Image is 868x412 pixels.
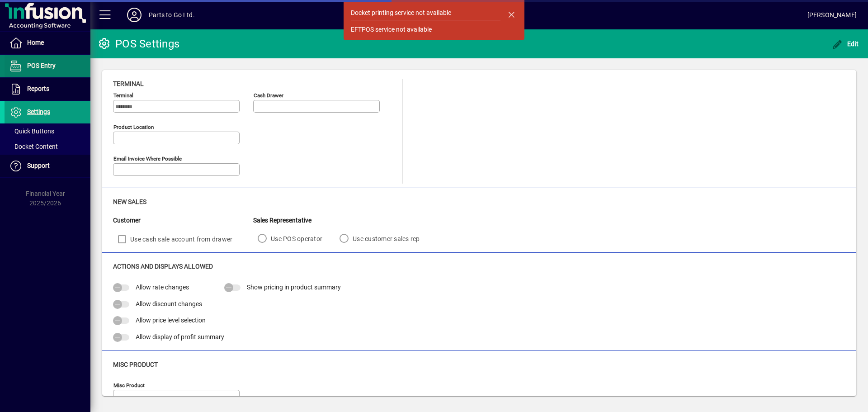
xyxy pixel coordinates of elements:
span: Docket Content [9,143,58,150]
button: Profile [120,7,149,23]
mat-label: Email Invoice where possible [113,156,182,162]
div: [PERSON_NAME] [807,8,857,22]
span: Terminal [113,80,144,87]
span: New Sales [113,198,146,205]
div: Parts to Go Ltd. [149,8,195,22]
span: Allow discount changes [136,300,202,308]
span: Support [27,162,50,169]
mat-label: Terminal [113,92,133,99]
div: Customer [113,216,253,225]
span: Edit [832,40,859,47]
span: Reports [27,85,49,92]
div: POS Settings [97,37,179,51]
span: Allow display of profit summary [136,333,224,341]
button: Edit [830,36,861,52]
div: Sales Representative [253,216,433,225]
span: Allow price level selection [136,317,206,324]
span: Home [27,39,44,46]
mat-label: Misc Product [113,382,145,388]
span: Settings [27,108,50,115]
a: Docket Content [5,139,90,154]
mat-label: Cash Drawer [254,92,283,99]
a: Home [5,32,90,54]
a: Quick Buttons [5,123,90,139]
span: [DATE] 15:39 [195,8,807,22]
a: Support [5,155,90,177]
span: POS Entry [27,62,56,69]
span: Actions and Displays Allowed [113,263,213,270]
a: Reports [5,78,90,100]
span: Show pricing in product summary [247,284,341,291]
span: Quick Buttons [9,128,54,135]
mat-label: Product location [113,124,154,130]
span: Misc Product [113,361,158,368]
a: POS Entry [5,55,90,77]
div: EFTPOS service not available [351,25,432,34]
span: Allow rate changes [136,284,189,291]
